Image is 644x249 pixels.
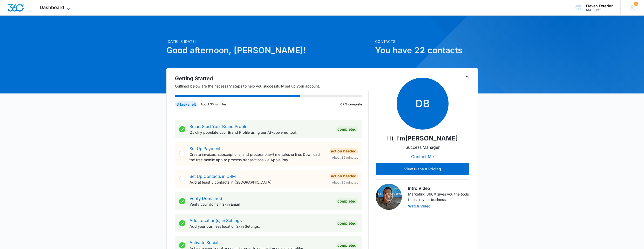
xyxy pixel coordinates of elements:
button: Contact Me [406,150,439,163]
a: Activate Social [189,240,218,245]
img: Intro Video [376,184,402,210]
div: Completed [336,220,358,226]
span: Dashboard [40,5,64,10]
p: Quickly populate your Brand Profile using our AI-powered tool. [189,130,332,135]
div: notifications count [634,2,638,6]
button: View Plans & Pricing [376,163,469,175]
a: Set Up Contacts in CRM [189,174,236,179]
p: Create invoices, subscriptions, and process one-time sales online. Download the free mobile app t... [189,152,325,163]
h3: Intro Video [408,185,469,191]
a: Set Up Payments [189,146,222,151]
p: Contacts [375,39,478,44]
h2: Getting Started [175,75,369,82]
p: 67% complete [340,102,362,107]
button: Watch Video [408,204,431,208]
a: Verify Domain(s) [189,196,222,201]
a: Add Location(s) in Settings [189,218,242,223]
div: account name [586,4,613,8]
p: Outlined below are the necessary steps to help you successfully set up your account. [175,83,369,89]
p: [DATE] is [DATE] [166,39,372,44]
span: DB [397,78,449,130]
a: Smart Start Your Brand Profile [189,124,247,129]
span: About 15 minutes [332,180,358,185]
div: Completed [336,198,358,204]
h1: Good afternoon, [PERSON_NAME]! [166,44,372,57]
div: 3 tasks left [175,101,198,107]
p: About 35 minutes [201,102,227,107]
div: account id [586,8,613,12]
p: Success Manager [405,144,440,150]
strong: [PERSON_NAME] [405,134,458,142]
span: 1 [634,2,638,6]
h1: You have 22 contacts [375,44,478,57]
button: Toggle Collapse [464,73,470,80]
div: Completed [336,242,358,248]
div: Action Needed [329,173,358,179]
p: Marketing 360® gives you the tools to scale your business. [408,191,469,202]
div: Completed [336,126,358,132]
span: About 15 minutes [332,155,358,160]
p: Verify your domain(s) in Email. [189,201,332,207]
div: Action Needed [329,148,358,154]
p: Add at least 5 contacts in [GEOGRAPHIC_DATA]. [189,179,325,185]
p: Add your business location(s) in Settings. [189,224,332,229]
p: Hi, I'm [387,134,458,143]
